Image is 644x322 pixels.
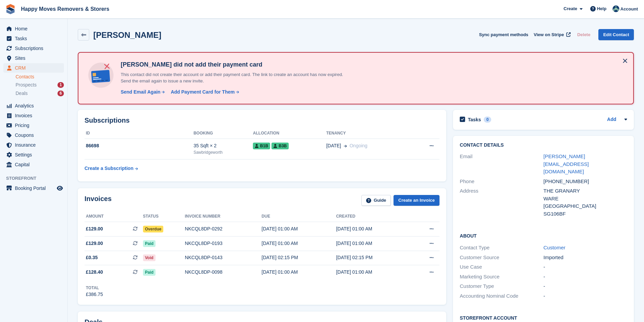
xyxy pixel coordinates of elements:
div: THE GRANARY [544,187,627,195]
span: Storefront [6,175,67,182]
a: menu [3,24,64,33]
th: Tenancy [326,128,410,139]
a: menu [3,34,64,43]
th: ID [85,128,193,139]
div: Customer Source [460,254,543,262]
div: SG106BF [544,210,627,218]
span: Invoices [15,111,55,120]
span: Ongoing [350,143,367,148]
span: Deals [16,90,28,97]
div: Phone [460,178,543,185]
div: [DATE] 01:00 AM [262,240,336,247]
th: Amount [85,211,143,222]
a: [PERSON_NAME][EMAIL_ADDRESS][DOMAIN_NAME] [544,153,589,174]
a: menu [3,44,64,53]
span: Capital [15,160,55,169]
h4: [PERSON_NAME] did not add their payment card [118,61,355,69]
th: Booking [193,128,253,139]
div: 35 Sqft × 2 [193,142,253,149]
a: Create an Invoice [393,195,439,206]
a: menu [3,160,64,169]
div: 6 [57,91,64,96]
h2: [PERSON_NAME] [93,30,161,40]
h2: Subscriptions [85,117,439,124]
th: Due [262,211,336,222]
div: NKCQL8DP-0193 [185,240,262,247]
span: CRM [15,63,55,73]
h2: Contact Details [460,143,627,148]
h2: About [460,232,627,239]
span: Overdue [143,226,164,232]
div: [DATE] 01:00 AM [336,225,410,232]
span: Paid [143,240,156,247]
span: Insurance [15,140,55,150]
span: B3B [271,143,289,149]
span: B1B [253,143,270,149]
a: menu [3,101,64,110]
span: Home [15,24,55,33]
div: NKCQL8DP-0292 [185,225,262,232]
span: £129.00 [86,225,103,232]
span: Help [597,5,606,12]
div: [DATE] 02:15 PM [336,254,410,261]
a: menu [3,130,64,140]
a: Prospects 1 [16,81,64,89]
div: [DATE] 01:00 AM [336,240,410,247]
a: Add [607,116,616,124]
span: Coupons [15,130,55,140]
div: £386.75 [86,291,103,298]
span: Settings [15,150,55,159]
span: View on Stripe [534,31,564,38]
h2: Storefront Account [460,314,627,321]
a: Deals 6 [16,90,64,97]
div: Imported [544,254,627,262]
div: NKCQL8DP-0143 [185,254,262,261]
span: Sites [15,53,55,63]
div: [GEOGRAPHIC_DATA] [544,202,627,210]
div: Customer Type [460,282,543,290]
button: Sync payment methods [479,29,528,40]
div: [PHONE_NUMBER] [544,178,627,185]
div: - [544,282,627,290]
h2: Tasks [468,117,481,123]
a: Add Payment Card for Them [168,89,240,96]
div: - [544,273,627,281]
div: Marketing Source [460,273,543,281]
span: Create [564,5,577,12]
img: Admin [613,5,619,12]
div: [DATE] 01:00 AM [262,225,336,232]
span: Paid [143,269,156,276]
div: Email [460,153,543,176]
div: [DATE] 02:15 PM [262,254,336,261]
div: 1 [57,82,64,88]
th: Status [143,211,185,222]
th: Created [336,211,410,222]
a: menu [3,53,64,63]
span: Prospects [16,82,37,88]
div: Total [86,285,103,291]
div: [DATE] 01:00 AM [336,269,410,276]
div: Use Case [460,263,543,271]
span: £128.40 [86,269,103,276]
div: Send Email Again [121,89,161,96]
div: 0 [484,117,492,123]
span: Analytics [15,101,55,110]
a: Preview store [56,184,64,192]
img: stora-icon-8386f47178a22dfd0bd8f6a31ec36ba5ce8667c1dd55bd0f319d3a0aa187defe.svg [5,4,16,14]
div: - [544,263,627,271]
th: Allocation [253,128,326,139]
p: This contact did not create their account or add their payment card. The link to create an accoun... [118,71,355,84]
div: Add Payment Card for Them [171,89,235,96]
div: Create a Subscription [85,165,134,172]
a: menu [3,111,64,120]
span: £129.00 [86,240,103,247]
span: Void [143,254,156,261]
div: [DATE] 01:00 AM [262,269,336,276]
span: £0.35 [86,254,98,261]
div: Address [460,187,543,218]
th: Invoice number [185,211,262,222]
div: - [544,292,627,300]
a: Customer [544,245,566,250]
a: menu [3,150,64,159]
div: NKCQL8DP-0098 [185,269,262,276]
